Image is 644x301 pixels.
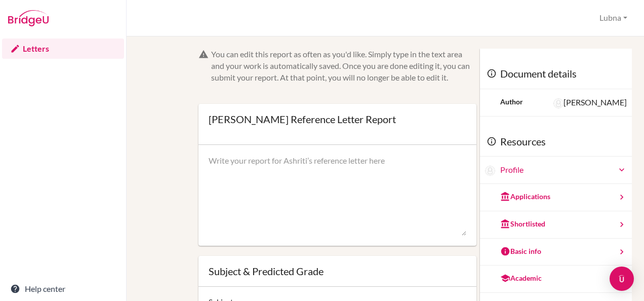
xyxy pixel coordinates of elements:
[500,164,627,176] a: Profile
[480,59,632,89] div: Document details
[2,39,124,59] a: Letters
[610,267,634,291] div: Open Intercom Messenger
[480,239,632,266] a: Basic info
[595,9,632,27] button: Lubna
[485,166,495,176] img: Ashriti Aggarwal
[553,97,627,108] div: [PERSON_NAME]
[480,211,632,239] a: Shortlisted
[8,10,49,26] img: Bridge-U
[500,219,545,229] div: Shortlisted
[480,184,632,211] a: Applications
[553,98,563,108] img: Abigail Ferrari
[480,127,632,157] div: Resources
[2,279,124,299] a: Help center
[500,97,523,107] div: Author
[209,266,466,276] div: Subject & Predicted Grade
[500,192,550,202] div: Applications
[209,114,396,124] div: [PERSON_NAME] Reference Letter Report
[500,273,542,283] div: Academic
[211,49,476,84] div: You can edit this report as often as you'd like. Simply type in the text area and your work is au...
[500,246,541,256] div: Basic info
[480,266,632,293] a: Academic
